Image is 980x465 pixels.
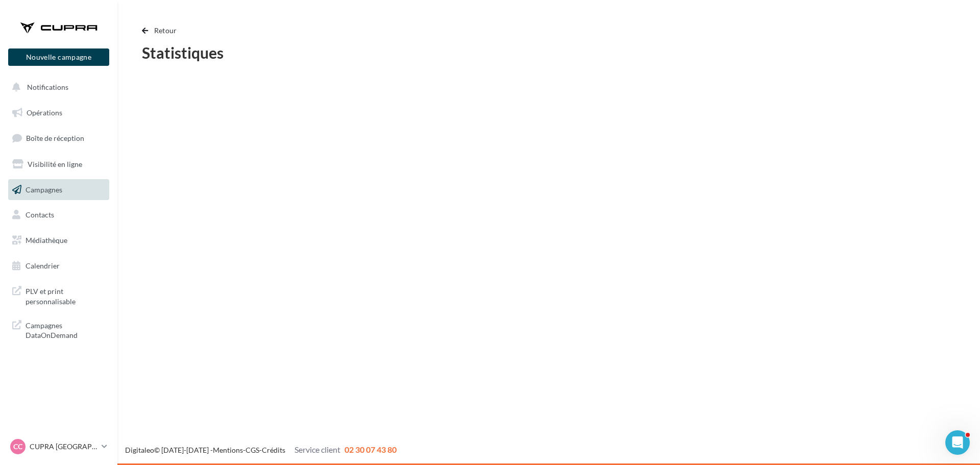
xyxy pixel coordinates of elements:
[13,442,22,452] span: CC
[262,446,285,454] a: Crédits
[6,154,111,175] a: Visibilité en ligne
[246,446,259,454] a: CGS
[945,430,970,455] iframe: Intercom live chat
[26,134,84,142] span: Boîte de réception
[125,446,154,454] a: Digitaleo
[142,25,181,37] button: Retour
[6,204,111,226] a: Contacts
[30,442,97,452] p: CUPRA [GEOGRAPHIC_DATA]
[6,314,111,345] a: Campagnes DataOnDemand
[27,83,68,91] span: Notifications
[26,319,105,340] span: Campagnes DataOnDemand
[125,446,397,454] span: © [DATE]-[DATE] - - -
[26,185,62,193] span: Campagnes
[8,437,109,456] a: CC CUPRA [GEOGRAPHIC_DATA]
[27,108,62,117] span: Opérations
[295,445,340,454] span: Service client
[26,261,60,270] span: Calendrier
[345,445,397,454] span: 02 30 07 43 80
[6,127,111,149] a: Boîte de réception
[26,236,67,244] span: Médiathèque
[8,48,109,66] button: Nouvelle campagne
[6,280,111,310] a: PLV et print personnalisable
[6,230,111,251] a: Médiathèque
[28,160,82,168] span: Visibilité en ligne
[213,446,243,454] a: Mentions
[6,77,107,98] button: Notifications
[26,284,105,306] span: PLV et print personnalisable
[154,26,177,35] span: Retour
[6,179,111,201] a: Campagnes
[6,255,111,277] a: Calendrier
[26,210,54,219] span: Contacts
[6,102,111,124] a: Opérations
[142,45,955,60] div: Statistiques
